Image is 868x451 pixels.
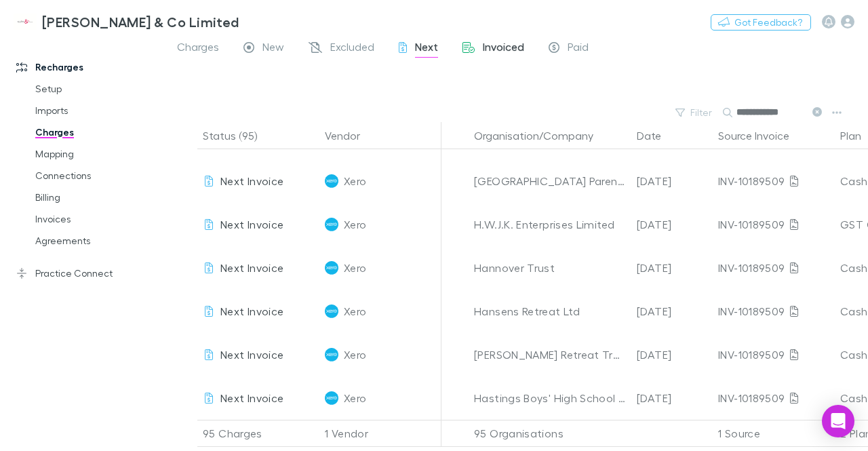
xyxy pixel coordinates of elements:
div: 95 Charges [197,420,319,447]
div: 1 Source [713,420,835,447]
button: Date [637,122,677,149]
a: Practice Connect [3,262,172,284]
div: [GEOGRAPHIC_DATA] Parent Teachers Association [474,159,626,203]
span: Next Invoice [220,305,283,317]
button: Status (95) [203,122,273,149]
img: Xero's Logo [325,218,338,231]
span: Xero [344,376,366,420]
div: [DATE] [631,203,713,246]
div: [DATE] [631,376,713,420]
button: Source Invoice [718,122,806,149]
a: Mapping [22,143,172,165]
span: Invoiced [483,40,524,58]
a: Imports [22,100,172,121]
div: [DATE] [631,290,713,333]
span: Xero [344,333,366,376]
img: Xero's Logo [325,348,338,361]
h3: [PERSON_NAME] & Co Limited [42,14,239,30]
div: 95 Organisations [469,420,631,447]
span: Xero [344,246,366,290]
span: Xero [344,203,366,246]
button: Vendor [325,122,376,149]
a: Invoices [22,208,172,230]
div: Open Intercom Messenger [822,405,854,437]
div: INV-10189509 [718,246,829,290]
img: Xero's Logo [325,391,338,405]
div: [DATE] [631,159,713,203]
span: Paid [568,40,589,58]
span: New [262,40,284,58]
div: 1 Vendor [319,420,441,447]
button: Filter [669,104,720,121]
a: Recharges [3,56,172,78]
span: Excluded [330,40,374,58]
img: Xero's Logo [325,305,338,318]
div: [PERSON_NAME] Retreat Trust [474,333,626,376]
img: Xero's Logo [325,174,338,188]
button: Got Feedback? [711,14,811,31]
div: [DATE] [631,333,713,376]
div: Hastings Boys' High School Old Boys' Association [474,376,626,420]
a: [PERSON_NAME] & Co Limited [5,5,248,38]
div: H.W.J.K. Enterprises Limited [474,203,626,246]
span: Charges [177,40,219,58]
a: Charges [22,121,172,143]
img: Xero's Logo [325,261,338,275]
span: Next Invoice [220,261,283,274]
span: Xero [344,290,366,333]
a: Billing [22,187,172,208]
div: INV-10189509 [718,290,829,333]
span: Next Invoice [220,218,283,231]
div: INV-10189509 [718,333,829,376]
span: Xero [344,159,366,203]
span: Next Invoice [220,348,283,361]
a: Setup [22,78,172,100]
div: INV-10189509 [718,203,829,246]
button: Organisation/Company [474,122,610,149]
a: Agreements [22,230,172,252]
img: Epplett & Co Limited's Logo [14,14,37,30]
div: [DATE] [631,246,713,290]
span: Next Invoice [220,391,283,404]
div: INV-10189509 [718,159,829,203]
div: Hansens Retreat Ltd [474,290,626,333]
span: Next Invoice [220,174,283,187]
div: INV-10189509 [718,376,829,420]
div: Hannover Trust [474,246,626,290]
a: Connections [22,165,172,187]
span: Next [415,40,438,58]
